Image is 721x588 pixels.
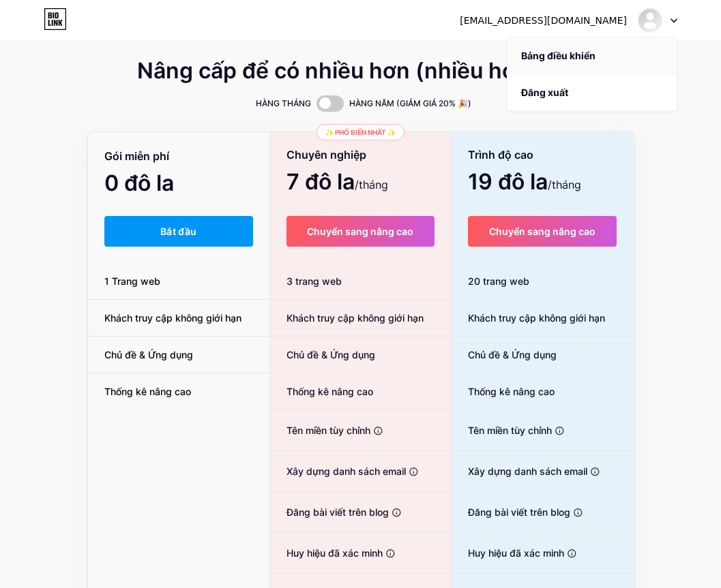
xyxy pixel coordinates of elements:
font: Thống kê nâng cao [468,386,555,397]
font: 19 đô la [468,168,548,195]
font: HÀNG THÁNG [256,98,311,108]
font: 3 trang web [286,275,342,287]
font: Khách truy cập không giới hạn [286,312,424,324]
a: Bảng điều khiển [507,37,677,74]
font: Đăng bài viết trên blog [468,506,570,518]
font: Đăng bài viết trên blog [286,506,389,518]
font: Gói miễn phí [104,149,169,163]
button: Chuyển sang nâng cao [286,216,435,247]
font: Chuyên nghiệp [286,148,366,161]
font: Huy hiệu đã xác minh [286,547,383,559]
font: Khách truy cập không giới hạn [104,312,241,324]
font: Bảng điều khiển [521,50,595,61]
button: Bắt đầu [104,216,254,247]
font: Chuyển sang nâng cao [307,226,413,237]
button: Chuyển sang nâng cao [468,216,617,247]
font: 1 Trang web [104,275,160,287]
font: [EMAIL_ADDRESS][DOMAIN_NAME] [460,15,627,26]
font: Đăng xuất [521,87,568,98]
font: Chủ đề & Ứng dụng [286,349,375,360]
font: Xây dựng danh sách email [468,465,587,477]
font: Xây dựng danh sách email [286,465,406,477]
font: Chuyển sang nâng cao [489,226,595,237]
font: Thống kê nâng cao [104,386,191,397]
font: Chủ đề & Ứng dụng [104,349,193,360]
font: ✨ Phổ biến nhất ✨ [325,128,396,136]
font: 0 đô la [104,170,174,196]
font: Trình độ cao [468,148,533,161]
font: HÀNG NĂM (GIẢM GIÁ 20% 🎉) [349,98,471,108]
font: Chủ đề & Ứng dụng [468,349,557,360]
font: Huy hiệu đã xác minh [468,547,564,559]
font: /tháng [355,178,388,191]
font: Bắt đầu [160,226,196,237]
font: 20 trang web [468,275,529,287]
font: Khách truy cập không giới hạn [468,312,605,324]
font: Tên miền tùy chỉnh [286,424,370,436]
font: Tên miền tùy chỉnh [468,424,552,436]
font: Nâng cấp để có nhiều hơn (nhiều hơn nữa) [137,57,585,84]
font: Thống kê nâng cao [286,386,373,397]
img: phuocnguyen160804 [637,7,663,33]
font: 7 đô la [286,168,355,195]
font: /tháng [548,178,581,191]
